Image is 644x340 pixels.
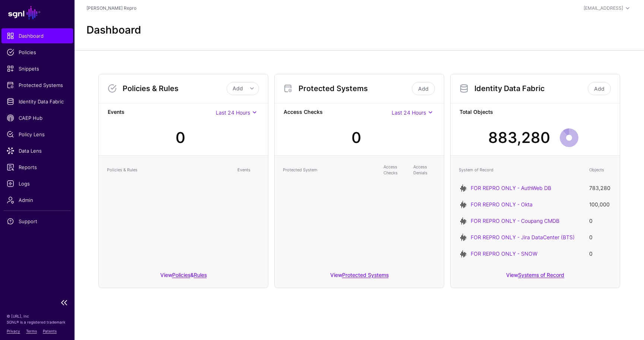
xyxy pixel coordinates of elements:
div: View & [99,266,268,288]
a: Privacy [7,329,20,333]
a: FOR REPRO ONLY - Coupang CMDB [471,218,559,224]
p: © [URL], Inc [7,313,68,319]
strong: Events [108,108,216,117]
a: Rules [194,272,207,278]
a: Policy Lens [1,127,73,142]
span: Reports [7,163,68,171]
th: Events [234,160,263,180]
a: Snippets [1,61,73,76]
div: 0 [176,127,185,149]
span: Logs [7,180,68,187]
span: Admin [7,196,68,204]
div: 0 [351,127,361,149]
img: svg+xml;base64,PD94bWwgdmVyc2lvbj0iMS4wIiBlbmNvZGluZz0idXRmLTgiPz4KPCEtLSBHZW5lcmF0b3I6IEFkb2JlIE... [459,200,468,209]
th: Access Checks [380,160,410,180]
a: Policies [172,272,190,278]
span: Policy Lens [7,131,68,138]
strong: Access Checks [284,108,392,117]
a: FOR REPRO ONLY - Jira DataCenter (BTS) [471,234,575,240]
div: View [275,266,444,288]
a: Patents [43,329,57,333]
td: 100,000 [585,196,615,213]
a: Dashboard [1,28,73,43]
a: Add [588,82,611,95]
span: Add [233,85,243,91]
td: 0 [585,246,615,262]
td: 0 [585,213,615,229]
img: svg+xml;base64,PD94bWwgdmVyc2lvbj0iMS4wIiBlbmNvZGluZz0idXRmLTgiPz4KPCEtLSBHZW5lcmF0b3I6IEFkb2JlIE... [459,184,468,193]
a: Admin [1,193,73,208]
th: Access Denials [410,160,439,180]
div: View [451,266,620,288]
span: Identity Data Fabric [7,98,68,105]
h3: Policies & Rules [123,84,227,93]
a: Identity Data Fabric [1,94,73,109]
span: Last 24 Hours [216,109,250,116]
a: Protected Systems [1,78,73,93]
th: Policies & Rules [103,160,234,180]
div: 883,280 [488,127,550,149]
img: svg+xml;base64,PD94bWwgdmVyc2lvbj0iMS4wIiBlbmNvZGluZz0idXRmLTgiPz4KPCEtLSBHZW5lcmF0b3I6IEFkb2JlIE... [459,216,468,225]
a: Terms [26,329,37,333]
a: Data Lens [1,143,73,158]
span: Protected Systems [7,81,68,89]
span: Dashboard [7,32,68,40]
a: FOR REPRO ONLY - AuthWeb DB [471,185,551,191]
th: Protected System [279,160,380,180]
th: Objects [585,160,615,180]
a: Add [412,82,435,95]
a: Logs [1,176,73,191]
th: System of Record [455,160,585,180]
a: CAEP Hub [1,110,73,125]
a: SGNL [4,4,70,21]
span: Support [7,218,68,225]
img: svg+xml;base64,PD94bWwgdmVyc2lvbj0iMS4wIiBlbmNvZGluZz0idXRmLTgiPz4KPCEtLSBHZW5lcmF0b3I6IEFkb2JlIE... [459,233,468,242]
span: CAEP Hub [7,114,68,122]
span: Data Lens [7,147,68,155]
td: 783,280 [585,180,615,196]
img: svg+xml;base64,PD94bWwgdmVyc2lvbj0iMS4wIiBlbmNvZGluZz0idXRmLTgiPz4KPCEtLSBHZW5lcmF0b3I6IEFkb2JlIE... [459,249,468,258]
a: FOR REPRO ONLY - SNOW [471,250,537,257]
a: Policies [1,45,73,60]
a: [PERSON_NAME] Repro [86,5,136,11]
span: Last 24 Hours [392,109,426,116]
a: FOR REPRO ONLY - Okta [471,201,533,208]
div: [EMAIL_ADDRESS] [584,5,623,12]
span: Policies [7,49,68,56]
p: SGNL® is a registered trademark [7,319,68,325]
span: Snippets [7,65,68,72]
td: 0 [585,229,615,246]
a: Systems of Record [518,272,564,278]
strong: Total Objects [460,108,611,117]
a: Reports [1,160,73,175]
h2: Dashboard [86,24,141,37]
h3: Identity Data Fabric [474,84,586,93]
a: Protected Systems [342,272,389,278]
h3: Protected Systems [299,84,410,93]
